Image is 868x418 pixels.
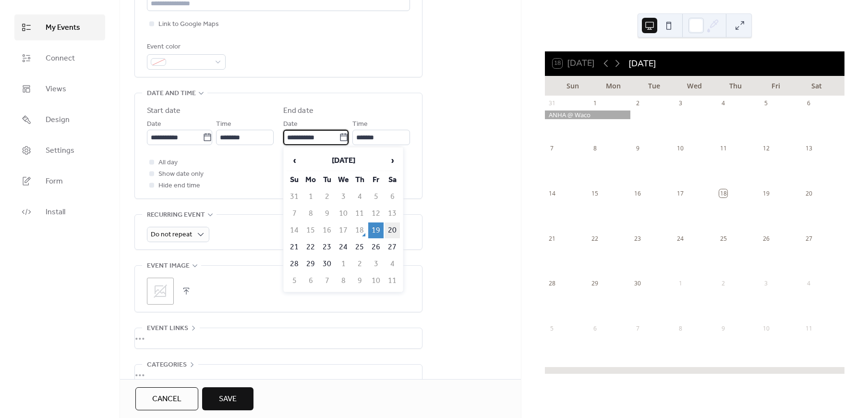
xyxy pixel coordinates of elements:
div: 27 [805,234,813,243]
div: Sun [553,76,593,96]
div: 13 [805,144,813,152]
div: 22 [591,234,599,243]
span: Show date only [158,169,204,180]
div: 5 [762,99,770,107]
div: 4 [805,280,813,288]
td: 2 [352,256,367,272]
td: 3 [336,189,351,205]
a: Connect [14,45,105,71]
div: 25 [719,234,727,243]
td: 16 [319,222,335,238]
td: 6 [385,189,400,205]
div: Event color [147,41,224,53]
td: 30 [319,256,335,272]
td: 17 [336,222,351,238]
a: Settings [14,137,105,163]
td: 6 [303,273,318,289]
span: Views [46,84,66,95]
a: Form [14,168,105,194]
td: 29 [303,256,318,272]
td: 2 [319,189,335,205]
td: 27 [385,239,400,255]
td: 5 [368,189,384,205]
div: ••• [135,328,422,348]
div: 31 [548,99,556,107]
td: 31 [287,189,302,205]
span: Design [46,114,70,126]
span: Install [46,207,65,218]
th: Th [352,172,367,188]
span: My Events [46,22,80,34]
td: 9 [352,273,367,289]
div: 23 [634,234,642,243]
span: Event image [147,260,190,272]
td: 21 [287,239,302,255]
span: Settings [46,145,74,157]
th: We [336,172,351,188]
td: 23 [319,239,335,255]
div: 11 [805,325,813,333]
span: Link to Google Maps [158,19,219,30]
div: 7 [634,325,642,333]
div: 29 [591,280,599,288]
span: Hide end time [158,180,200,192]
span: Date and time [147,88,196,99]
td: 20 [385,222,400,238]
th: [DATE] [303,150,384,171]
td: 28 [287,256,302,272]
div: 4 [719,99,727,107]
div: 30 [634,280,642,288]
div: Start date [147,105,181,117]
div: Thu [715,76,756,96]
div: 15 [591,189,599,197]
span: Form [46,176,63,187]
span: Date [147,119,161,130]
td: 5 [287,273,302,289]
td: 10 [368,273,384,289]
div: ••• [135,365,422,385]
span: Connect [46,53,75,64]
td: 1 [336,256,351,272]
td: 11 [352,206,367,221]
div: 9 [719,325,727,333]
th: Tu [319,172,335,188]
td: 13 [385,206,400,221]
td: 3 [368,256,384,272]
th: Sa [385,172,400,188]
span: › [385,151,399,170]
td: 26 [368,239,384,255]
span: Save [219,393,237,405]
span: Time [216,119,231,130]
div: 18 [719,189,727,197]
a: Views [14,76,105,102]
div: 11 [719,144,727,152]
span: Cancel [152,393,181,405]
span: Do not repeat [151,228,192,241]
span: All day [158,157,178,169]
div: 28 [548,280,556,288]
div: 2 [719,280,727,288]
div: 21 [548,234,556,243]
span: Categories [147,359,187,371]
div: Tue [634,76,675,96]
th: Mo [303,172,318,188]
div: 1 [676,280,685,288]
button: Cancel [135,387,198,410]
div: 16 [634,189,642,197]
a: Install [14,199,105,225]
td: 10 [336,206,351,221]
div: 17 [676,189,685,197]
td: 8 [303,206,318,221]
th: Fr [368,172,384,188]
div: 8 [676,325,685,333]
div: 6 [591,325,599,333]
span: Time [352,119,368,130]
span: Event links [147,323,188,334]
td: 18 [352,222,367,238]
button: Save [202,387,253,410]
div: 2 [634,99,642,107]
div: 20 [805,189,813,197]
span: Date [283,119,298,130]
div: 3 [762,280,770,288]
td: 4 [352,189,367,205]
